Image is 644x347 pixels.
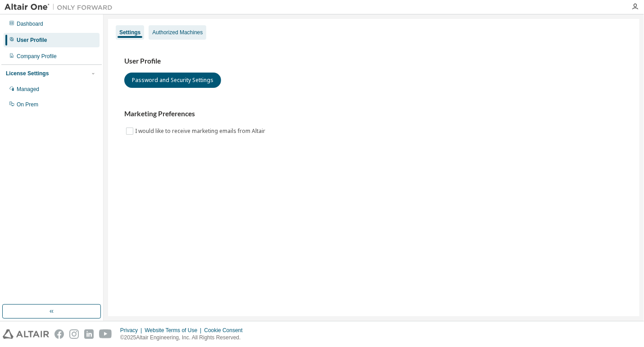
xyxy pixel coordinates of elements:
[69,329,79,339] img: instagram.svg
[135,126,267,137] label: I would like to receive marketing emails from Altair
[119,29,141,36] div: Settings
[17,37,47,44] div: User Profile
[17,86,39,93] div: Managed
[124,110,623,119] h3: Marketing Preferences
[124,73,221,88] button: Password and Security Settings
[54,329,64,339] img: facebook.svg
[6,70,49,77] div: License Settings
[124,57,623,66] h3: User Profile
[17,101,38,108] div: On Prem
[5,3,117,12] img: Altair One
[99,329,112,339] img: youtube.svg
[145,327,204,334] div: Website Terms of Use
[17,20,43,27] div: Dashboard
[120,327,145,334] div: Privacy
[3,329,49,339] img: altair_logo.svg
[84,329,94,339] img: linkedin.svg
[120,334,248,342] p: © 2025 Altair Engineering, Inc. All Rights Reserved.
[152,29,203,36] div: Authorized Machines
[17,53,57,60] div: Company Profile
[204,327,248,334] div: Cookie Consent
